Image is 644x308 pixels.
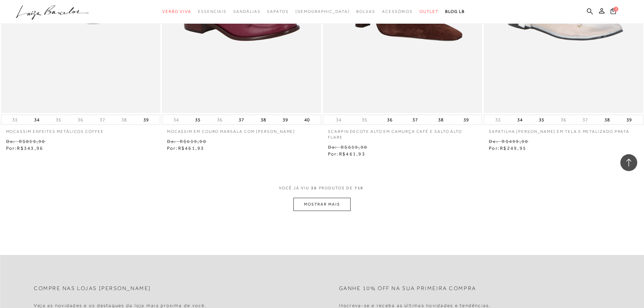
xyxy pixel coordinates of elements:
h2: Compre nas lojas [PERSON_NAME] [34,285,151,292]
button: 34 [334,117,343,123]
span: [DEMOGRAPHIC_DATA] [295,9,350,14]
button: 37 [98,117,107,123]
button: 34 [32,115,42,124]
span: VOCê JÁ VIU [279,185,309,191]
span: Por: [489,145,526,151]
span: Por: [328,151,365,157]
button: 39 [141,115,151,124]
button: 35 [193,115,202,124]
a: SAPATILHA [PERSON_NAME] EM TELA E METALIZADO PRATA [484,125,643,135]
small: R$659,90 [180,139,207,144]
button: 37 [237,115,246,124]
button: 38 [602,115,612,124]
button: 36 [559,117,568,123]
a: categoryNavScreenReaderText [198,5,226,18]
span: Sapatos [267,9,288,14]
button: 37 [580,117,590,123]
h2: Ganhe 10% off na sua primeira compra [339,285,476,292]
small: De: [328,144,337,150]
a: BLOG LB [445,5,465,18]
button: 36 [76,117,85,123]
span: Bolsas [356,9,375,14]
span: Por: [167,145,205,151]
button: 38 [119,117,129,123]
span: R$461,93 [178,145,205,151]
a: MOCASSIM EM COURO MARSALA COM [PERSON_NAME] [162,125,321,135]
button: 33 [493,117,503,123]
button: 33 [10,117,20,123]
span: Essenciais [198,9,226,14]
a: categoryNavScreenReaderText [162,5,191,18]
a: noSubCategoriesText [295,5,350,18]
span: Acessórios [382,9,413,14]
button: 36 [385,115,395,124]
button: 35 [537,115,546,124]
span: R$249,95 [500,145,526,151]
button: 35 [360,117,369,123]
button: 39 [624,115,634,124]
button: 2 [609,7,618,17]
small: R$859,90 [19,139,46,144]
button: 34 [515,115,525,124]
span: PRODUTOS DE [319,185,353,191]
small: R$499,90 [502,139,528,144]
small: R$659,90 [341,144,367,150]
span: BLOG LB [445,9,465,14]
small: De: [489,139,498,144]
span: 719 [355,185,364,198]
button: 37 [410,115,420,124]
button: 39 [281,115,290,124]
span: R$461,93 [339,151,365,157]
a: categoryNavScreenReaderText [382,5,413,18]
span: Sandálias [233,9,260,14]
button: 38 [259,115,268,124]
button: MOSTRAR MAIS [293,198,350,211]
span: 36 [311,185,317,198]
a: categoryNavScreenReaderText [356,5,375,18]
small: De: [167,139,176,144]
button: 35 [54,117,63,123]
button: 34 [171,117,181,123]
span: Verão Viva [162,9,191,14]
button: 38 [436,115,446,124]
a: categoryNavScreenReaderText [420,5,438,18]
a: SCARPIN DECOTE ALTO EM CAMURÇA CAFÉ E SALTO ALTO FLARE [323,125,482,140]
button: 39 [461,115,471,124]
span: Por: [6,145,44,151]
a: categoryNavScreenReaderText [233,5,260,18]
small: De: [6,139,16,144]
button: 36 [215,117,224,123]
span: R$343,96 [17,145,43,151]
span: 2 [614,7,618,11]
span: Outlet [420,9,438,14]
button: 40 [302,115,312,124]
a: MOCASSIM ENFEITES METÁLICOS COFFEE [1,125,160,135]
a: categoryNavScreenReaderText [267,5,288,18]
